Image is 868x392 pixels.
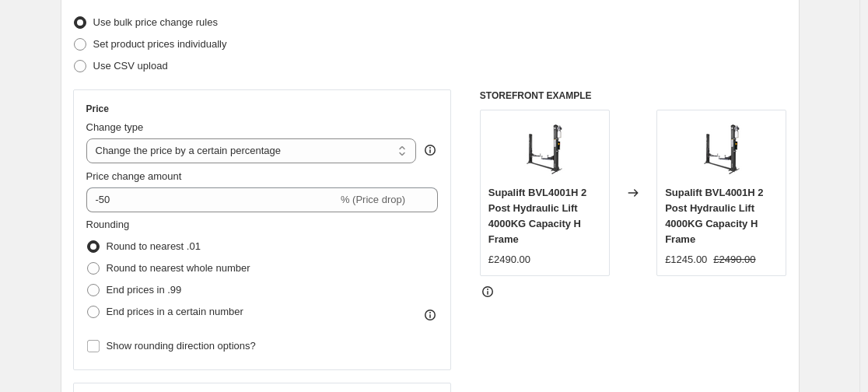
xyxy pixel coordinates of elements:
[86,103,109,115] h3: Price
[341,194,405,205] span: % (Price drop)
[107,340,256,352] span: Show rounding direction options?
[488,187,586,245] span: Supalift BVL4001H 2 Post Hydraulic Lift 4000KG Capacity H Frame
[107,284,182,296] span: End prices in .99
[480,89,787,102] h6: STOREFRONT EXAMPLE
[665,187,763,245] span: Supalift BVL4001H 2 Post Hydraulic Lift 4000KG Capacity H Frame
[86,121,144,133] span: Change type
[665,252,707,268] div: £1245.00
[713,252,755,268] strike: £2490.00
[422,142,438,158] div: help
[107,240,201,252] span: Round to nearest .01
[691,118,753,180] img: BVL4001H_80x.png
[93,38,227,50] span: Set product prices individually
[93,60,168,72] span: Use CSV upload
[107,306,243,317] span: End prices in a certain number
[488,252,530,268] div: £2490.00
[107,262,250,274] span: Round to nearest whole number
[86,170,182,182] span: Price change amount
[86,187,338,212] input: -15
[93,16,218,28] span: Use bulk price change rules
[86,219,130,230] span: Rounding
[513,118,576,180] img: BVL4001H_80x.png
